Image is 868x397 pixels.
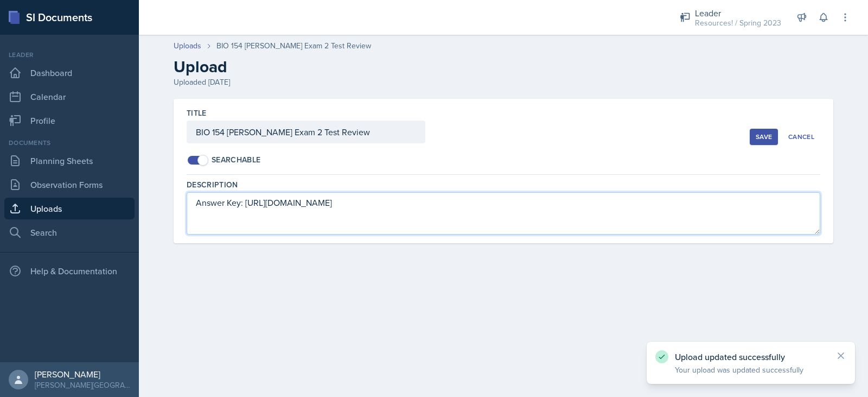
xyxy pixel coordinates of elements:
[756,133,772,141] div: Save
[174,77,833,88] div: Uploaded [DATE]
[187,108,207,118] label: Title
[4,198,135,219] a: Uploads
[4,150,135,172] a: Planning Sheets
[4,50,135,60] div: Leader
[187,179,238,190] label: Description
[4,62,135,84] a: Dashboard
[4,174,135,196] a: Observation Forms
[782,129,820,145] button: Cancel
[216,40,371,52] div: BIO 154 [PERSON_NAME] Exam 2 Test Review
[750,129,778,145] button: Save
[35,380,130,390] div: [PERSON_NAME][GEOGRAPHIC_DATA]
[187,121,425,143] input: Enter title
[35,369,130,380] div: [PERSON_NAME]
[788,133,814,141] div: Cancel
[695,17,781,29] div: Resources! / Spring 2023
[675,364,827,375] p: Your upload was updated successfully
[174,57,833,77] h2: Upload
[174,40,201,52] a: Uploads
[675,351,827,362] p: Upload updated successfully
[4,138,135,148] div: Documents
[4,86,135,108] a: Calendar
[212,154,261,166] div: Searchable
[4,260,135,282] div: Help & Documentation
[4,222,135,243] a: Search
[4,110,135,131] a: Profile
[695,7,781,20] div: Leader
